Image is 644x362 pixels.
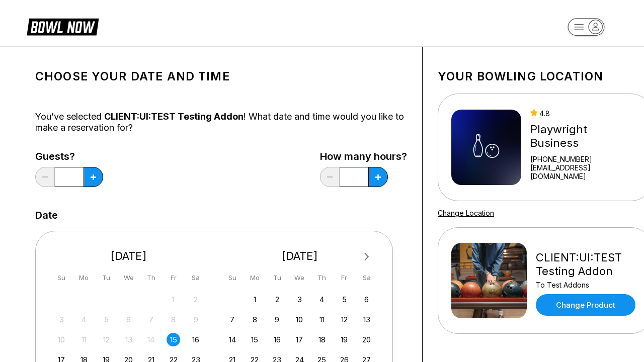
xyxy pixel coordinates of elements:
[451,110,521,185] img: Playwright Business
[35,69,407,83] h1: Choose your Date and time
[100,333,113,346] div: Not available Tuesday, August 12th, 2025
[222,249,378,263] div: [DATE]
[122,271,135,285] div: We
[536,294,635,316] a: Change Product
[293,313,306,326] div: Choose Wednesday, September 10th, 2025
[438,209,494,217] a: Change Location
[122,313,135,326] div: Not available Wednesday, August 6th, 2025
[530,155,638,163] div: [PHONE_NUMBER]
[360,293,373,306] div: Choose Saturday, September 6th, 2025
[100,271,113,285] div: Tu
[225,333,239,346] div: Choose Sunday, September 14th, 2025
[122,333,135,346] div: Not available Wednesday, August 13th, 2025
[144,333,158,346] div: Not available Thursday, August 14th, 2025
[315,271,329,285] div: Th
[77,313,91,326] div: Not available Monday, August 4th, 2025
[167,313,180,326] div: Not available Friday, August 8th, 2025
[104,111,244,122] span: CLIENT:UI:TEST Testing Addon
[77,271,91,285] div: Mo
[360,271,373,285] div: Sa
[338,293,351,306] div: Choose Friday, September 5th, 2025
[35,151,103,162] label: Guests?
[248,293,262,306] div: Choose Monday, September 1st, 2025
[167,271,180,285] div: Fr
[293,293,306,306] div: Choose Wednesday, September 3rd, 2025
[293,271,306,285] div: We
[338,313,351,326] div: Choose Friday, September 12th, 2025
[225,313,239,326] div: Choose Sunday, September 7th, 2025
[315,293,329,306] div: Choose Thursday, September 4th, 2025
[167,293,180,306] div: Not available Friday, August 1st, 2025
[55,333,68,346] div: Not available Sunday, August 10th, 2025
[189,313,203,326] div: Not available Saturday, August 9th, 2025
[320,151,407,162] label: How many hours?
[530,123,638,150] div: Playwright Business
[270,333,284,346] div: Choose Tuesday, September 16th, 2025
[55,313,68,326] div: Not available Sunday, August 3rd, 2025
[248,313,262,326] div: Choose Monday, September 8th, 2025
[77,333,91,346] div: Not available Monday, August 11th, 2025
[536,251,638,278] div: CLIENT:UI:TEST Testing Addon
[338,333,351,346] div: Choose Friday, September 19th, 2025
[225,271,239,285] div: Su
[451,243,527,318] img: CLIENT:UI:TEST Testing Addon
[248,271,262,285] div: Mo
[248,333,262,346] div: Choose Monday, September 15th, 2025
[189,271,203,285] div: Sa
[315,333,329,346] div: Choose Thursday, September 18th, 2025
[144,313,158,326] div: Not available Thursday, August 7th, 2025
[51,249,207,263] div: [DATE]
[359,249,375,265] button: Next Month
[270,271,284,285] div: Tu
[270,313,284,326] div: Choose Tuesday, September 9th, 2025
[35,111,407,133] div: You’ve selected ! What date and time would you like to make a reservation for?
[55,271,68,285] div: Su
[144,271,158,285] div: Th
[360,333,373,346] div: Choose Saturday, September 20th, 2025
[189,333,203,346] div: Choose Saturday, August 16th, 2025
[189,293,203,306] div: Not available Saturday, August 2nd, 2025
[530,163,638,180] a: [EMAIL_ADDRESS][DOMAIN_NAME]
[100,313,113,326] div: Not available Tuesday, August 5th, 2025
[167,333,180,346] div: Choose Friday, August 15th, 2025
[293,333,306,346] div: Choose Wednesday, September 17th, 2025
[360,313,373,326] div: Choose Saturday, September 13th, 2025
[338,271,351,285] div: Fr
[530,109,638,118] div: 4.8
[35,210,58,221] label: Date
[270,293,284,306] div: Choose Tuesday, September 2nd, 2025
[315,313,329,326] div: Choose Thursday, September 11th, 2025
[536,281,638,289] div: To Test Addons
